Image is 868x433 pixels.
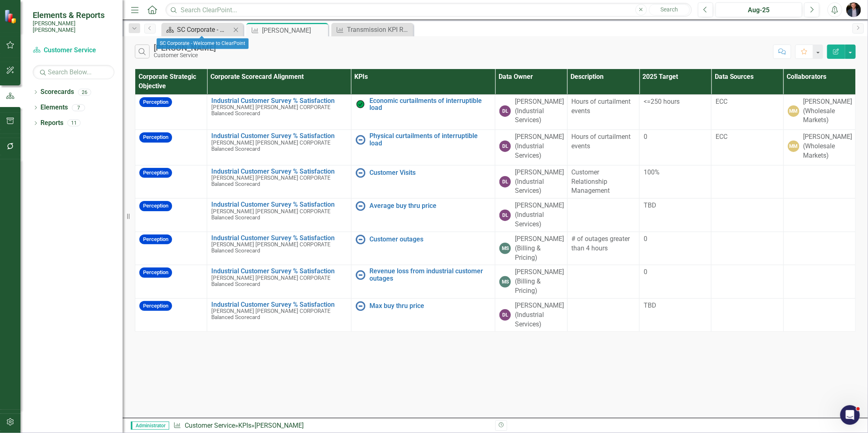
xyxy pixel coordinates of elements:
span: [PERSON_NAME] [PERSON_NAME] CORPORATE Balanced Scorecard [211,104,331,116]
iframe: Intercom live chat [840,405,860,425]
p: Hours of curtailment events [572,132,635,151]
div: [PERSON_NAME] (Industrial Services) [515,201,564,229]
span: <=250 hours [644,98,680,105]
span: Elements & Reports [33,10,114,20]
div: 7 [72,104,85,111]
div: [PERSON_NAME] [255,422,304,429]
div: Transmission KPI Report [347,25,411,35]
div: [PERSON_NAME] (Industrial Services) [515,132,564,161]
td: Double-Click to Edit [711,165,783,199]
span: 0 [644,268,647,276]
p: ECC [716,97,779,107]
td: Double-Click to Edit [783,232,855,265]
td: Double-Click to Edit Right Click for Context Menu [351,298,495,332]
a: Customer Visits [369,169,491,176]
td: Double-Click to Edit [783,165,855,199]
div: [PERSON_NAME] (Billing & Pricing) [515,234,564,263]
td: Double-Click to Edit [135,232,207,265]
span: 0 [644,133,647,141]
span: [PERSON_NAME] [PERSON_NAME] CORPORATE Balanced Scorecard [211,139,331,152]
img: On Target [356,99,365,109]
a: Elements [40,103,68,112]
td: Double-Click to Edit Right Click for Context Menu [351,265,495,299]
input: Search Below... [33,65,114,79]
td: Double-Click to Edit Right Click for Context Menu [207,199,351,232]
span: [PERSON_NAME] [PERSON_NAME] CORPORATE Balanced Scorecard [211,241,331,254]
div: DL [499,210,511,221]
a: Transmission KPI Report [333,25,411,35]
td: Double-Click to Edit [711,232,783,265]
td: Double-Click to Edit [495,265,567,299]
img: No Information [356,201,365,211]
p: Hours of curtailment events [572,97,635,116]
td: Double-Click to Edit [783,94,855,130]
img: No Information [356,270,365,280]
input: Search ClearPoint... [166,3,692,17]
td: Double-Click to Edit [567,130,639,165]
td: Double-Click to Edit [135,94,207,130]
div: DL [499,141,511,152]
a: Industrial Customer Survey % Satisfaction​ [211,268,347,275]
div: Aug-25 [718,5,799,15]
a: Scorecards [40,87,74,97]
td: Double-Click to Edit [640,298,711,332]
td: Double-Click to Edit [495,130,567,165]
img: ClearPoint Strategy [4,9,18,24]
td: Double-Click to Edit [711,94,783,130]
span: Perception [139,132,172,143]
td: Double-Click to Edit [640,165,711,199]
div: MM [788,141,799,152]
td: Double-Click to Edit Right Click for Context Menu [207,130,351,165]
td: Double-Click to Edit Right Click for Context Menu [207,165,351,199]
p: Customer Relationship Management [572,168,635,196]
div: MS [499,243,511,254]
td: Double-Click to Edit [711,130,783,165]
span: 0 [644,235,647,243]
td: Double-Click to Edit [135,199,207,232]
span: Perception [139,97,172,107]
button: Aug-25 [716,2,802,17]
a: Industrial Customer Survey % Satisfaction​ [211,301,347,308]
a: KPIs [238,422,251,429]
img: No Information [356,234,365,244]
td: Double-Click to Edit [783,130,855,165]
div: [PERSON_NAME] (Industrial Services) [515,97,564,125]
img: Chris Amodeo [846,2,861,17]
span: 100% [644,168,660,176]
td: Double-Click to Edit [640,130,711,165]
a: Industrial Customer Survey % Satisfaction​ [211,97,347,105]
td: Double-Click to Edit [495,199,567,232]
td: Double-Click to Edit [135,165,207,199]
span: Perception [139,234,172,245]
td: Double-Click to Edit [495,165,567,199]
span: TBD [644,301,656,309]
td: Double-Click to Edit Right Click for Context Menu [351,130,495,165]
div: 26 [78,89,91,96]
td: Double-Click to Edit [783,265,855,299]
div: MM [788,105,799,117]
a: Average buy thru price [369,202,491,210]
td: Double-Click to Edit [783,298,855,332]
img: No Information [356,135,365,145]
div: SC Corporate - Welcome to ClearPoint [177,25,231,35]
td: Double-Click to Edit Right Click for Context Menu [207,94,351,130]
td: Double-Click to Edit [567,298,639,332]
td: Double-Click to Edit [567,232,639,265]
div: DL [499,176,511,187]
td: Double-Click to Edit [711,298,783,332]
span: [PERSON_NAME] [PERSON_NAME] CORPORATE Balanced Scorecard [211,275,331,287]
td: Double-Click to Edit Right Click for Context Menu [351,165,495,199]
td: Double-Click to Edit Right Click for Context Menu [351,94,495,130]
a: Industrial Customer Survey % Satisfaction​ [211,234,347,242]
img: No Information [356,168,365,178]
span: Perception [139,268,172,278]
a: Industrial Customer Survey % Satisfaction​ [211,201,347,208]
a: Industrial Customer Survey % Satisfaction​ [211,132,347,140]
td: Double-Click to Edit Right Click for Context Menu [207,232,351,265]
small: [PERSON_NAME] [PERSON_NAME] [33,20,114,33]
td: Double-Click to Edit [135,130,207,165]
td: Double-Click to Edit [567,165,639,199]
div: [PERSON_NAME] (Wholesale Markets) [803,97,852,125]
td: Double-Click to Edit [783,199,855,232]
div: 11 [67,120,81,127]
